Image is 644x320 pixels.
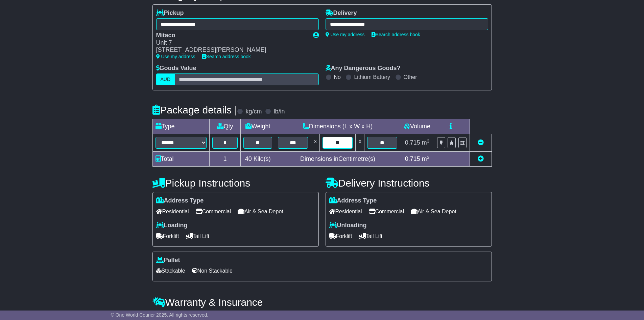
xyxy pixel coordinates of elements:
[411,206,456,217] span: Air & Sea Depot
[192,265,233,276] span: Non Stackable
[156,265,185,276] span: Stackable
[209,119,240,134] td: Qty
[326,177,492,189] h4: Delivery Instructions
[156,197,204,205] label: Address Type
[156,257,180,264] label: Pallet
[241,152,275,167] td: Kilo(s)
[354,74,390,80] label: Lithium Battery
[245,155,252,162] span: 40
[478,155,484,162] a: Add new item
[329,197,377,205] label: Address Type
[326,32,365,37] a: Use my address
[241,119,275,134] td: Weight
[152,297,492,308] h4: Warranty & Insurance
[156,46,306,54] div: [STREET_ADDRESS][PERSON_NAME]
[329,222,367,229] label: Unloading
[356,134,364,152] td: x
[422,155,430,162] span: m
[372,32,420,37] a: Search address book
[152,177,319,189] h4: Pickup Instructions
[404,74,417,80] label: Other
[245,108,262,115] label: kg/cm
[209,152,240,167] td: 1
[156,39,306,47] div: Unit 7
[152,104,237,115] h4: Package details |
[326,65,401,72] label: Any Dangerous Goods?
[427,138,430,144] sup: 3
[405,155,420,162] span: 0.715
[329,231,352,241] span: Forklift
[152,152,209,167] td: Total
[405,139,420,146] span: 0.715
[196,206,231,217] span: Commercial
[186,231,210,241] span: Tail Lift
[427,155,430,160] sup: 3
[111,312,209,318] span: © One World Courier 2025. All rights reserved.
[156,231,179,241] span: Forklift
[329,206,362,217] span: Residential
[311,134,320,152] td: x
[156,9,184,17] label: Pickup
[326,9,357,17] label: Delivery
[334,74,341,80] label: No
[422,139,430,146] span: m
[359,231,383,241] span: Tail Lift
[400,119,434,134] td: Volume
[156,206,189,217] span: Residential
[202,54,251,59] a: Search address book
[275,152,400,167] td: Dimensions in Centimetre(s)
[156,32,306,39] div: Mitaco
[152,119,209,134] td: Type
[156,73,175,85] label: AUD
[275,119,400,134] td: Dimensions (L x W x H)
[156,222,188,229] label: Loading
[238,206,283,217] span: Air & Sea Depot
[478,139,484,146] a: Remove this item
[156,54,195,59] a: Use my address
[156,65,196,72] label: Goods Value
[273,108,285,115] label: lb/in
[369,206,404,217] span: Commercial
